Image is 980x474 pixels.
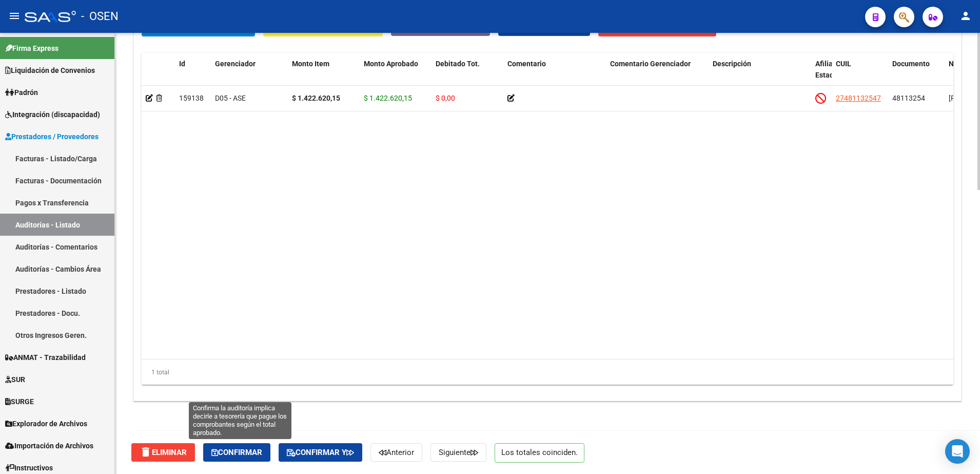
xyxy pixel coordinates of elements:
span: - OSEN [81,5,119,28]
span: Monto Item [292,60,329,68]
datatable-header-cell: Documento [888,53,945,98]
span: Confirmar [211,448,262,457]
span: Documento [892,60,930,68]
datatable-header-cell: CUIL [832,53,888,98]
span: Gerenciador [215,60,256,68]
mat-icon: delete [140,446,152,458]
div: Open Intercom Messenger [945,439,970,464]
button: Anterior [370,443,422,462]
datatable-header-cell: Monto Aprobado [360,53,432,98]
span: Afiliado Estado [815,60,841,80]
span: CUIL [836,60,851,68]
span: $ 0,00 [436,94,455,102]
datatable-header-cell: Id [175,53,211,98]
span: Padrón [5,87,38,98]
mat-icon: menu [8,10,21,22]
span: Prestadores / Proveedores [5,131,99,142]
span: Comentario [507,60,546,68]
span: Id [179,60,185,68]
p: Los totales coinciden. [495,443,584,463]
datatable-header-cell: Comentario Gerenciador [606,53,709,98]
datatable-header-cell: Descripción [709,53,811,98]
span: Siguiente [439,448,478,457]
button: Eliminar [131,443,195,462]
span: Importación de Archivos [5,440,93,451]
span: Comentario Gerenciador [610,60,691,68]
mat-icon: person [959,10,972,22]
span: Monto Aprobado [364,60,418,68]
span: Liquidación de Convenios [5,65,95,76]
span: $ 1.422.620,15 [364,94,412,102]
span: 159138 [179,94,204,102]
span: 27481132547 [836,94,881,102]
span: Integración (discapacidad) [5,109,100,120]
datatable-header-cell: Debitado Tot. [432,53,503,98]
span: Descripción [713,60,751,68]
datatable-header-cell: Monto Item [288,53,360,98]
button: Confirmar [203,443,270,462]
span: Explorador de Archivos [5,418,87,429]
span: Debitado Tot. [436,60,480,68]
datatable-header-cell: Afiliado Estado [811,53,832,98]
button: Siguiente [430,443,486,462]
span: D05 - ASE [215,94,246,102]
span: Firma Express [5,43,58,54]
span: Instructivos [5,462,53,473]
datatable-header-cell: Comentario [503,53,606,98]
button: Confirmar y [279,443,362,462]
strong: $ 1.422.620,15 [292,94,340,102]
span: Confirmar y [287,448,354,457]
div: 1 total [142,359,953,385]
span: SUR [5,374,25,385]
span: ANMAT - Trazabilidad [5,352,86,363]
datatable-header-cell: Gerenciador [211,53,288,98]
span: Eliminar [140,448,187,457]
span: 48113254 [892,94,925,102]
span: SURGE [5,396,34,407]
span: Anterior [379,448,414,457]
